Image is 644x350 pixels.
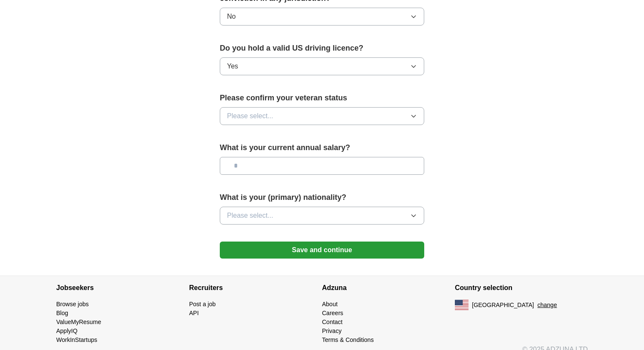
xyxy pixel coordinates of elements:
button: Yes [220,57,424,75]
a: ApplyIQ [56,327,78,334]
button: Please select... [220,207,424,225]
a: Careers [322,310,343,316]
a: WorkInStartups [56,336,97,343]
a: ValueMyResume [56,319,101,325]
a: API [189,310,199,316]
a: Blog [56,310,68,316]
label: Do you hold a valid US driving licence? [220,43,424,54]
a: Browse jobs [56,301,89,307]
span: No [227,11,236,22]
button: No [220,8,424,26]
label: Please confirm your veteran status [220,92,424,104]
span: Please select... [227,211,273,221]
img: US flag [455,300,469,310]
button: change [538,301,557,310]
button: Please select... [220,107,424,125]
a: About [322,301,338,307]
span: Yes [227,61,238,71]
label: What is your current annual salary? [220,142,424,154]
a: Contact [322,319,342,325]
h4: Country selection [455,276,588,300]
span: Please select... [227,111,273,121]
span: [GEOGRAPHIC_DATA] [472,301,534,310]
label: What is your (primary) nationality? [220,192,424,203]
a: Privacy [322,327,342,334]
button: Save and continue [220,242,424,259]
a: Terms & Conditions [322,336,374,343]
a: Post a job [189,301,216,307]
